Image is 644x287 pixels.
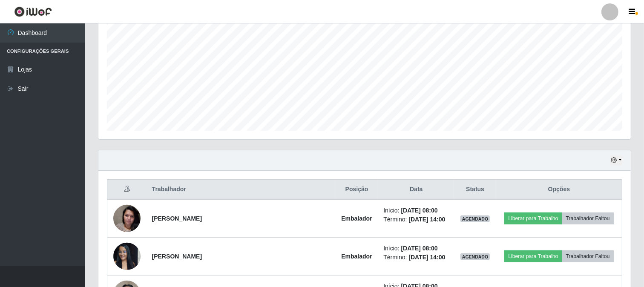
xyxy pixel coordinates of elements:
th: Status [454,180,496,200]
strong: Embalador [341,215,372,222]
img: 1682608462576.jpeg [113,200,141,236]
time: [DATE] 08:00 [401,245,438,252]
img: 1737733011541.jpeg [113,238,141,274]
img: CoreUI Logo [14,6,52,17]
button: Trabalhador Faltou [562,212,614,224]
button: Trabalhador Faltou [562,250,614,262]
strong: [PERSON_NAME] [152,253,202,260]
strong: Embalador [341,253,372,260]
th: Data [378,180,454,200]
strong: [PERSON_NAME] [152,215,202,222]
time: [DATE] 14:00 [408,254,445,261]
li: Término: [383,253,449,262]
li: Início: [383,244,449,253]
button: Liberar para Trabalho [504,212,562,224]
span: AGENDADO [460,215,490,222]
time: [DATE] 14:00 [408,216,445,223]
span: AGENDADO [460,253,490,260]
th: Opções [496,180,622,200]
th: Trabalhador [147,180,335,200]
li: Término: [383,215,449,224]
th: Posição [335,180,378,200]
time: [DATE] 08:00 [401,207,438,214]
button: Liberar para Trabalho [504,250,562,262]
li: Início: [383,206,449,215]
